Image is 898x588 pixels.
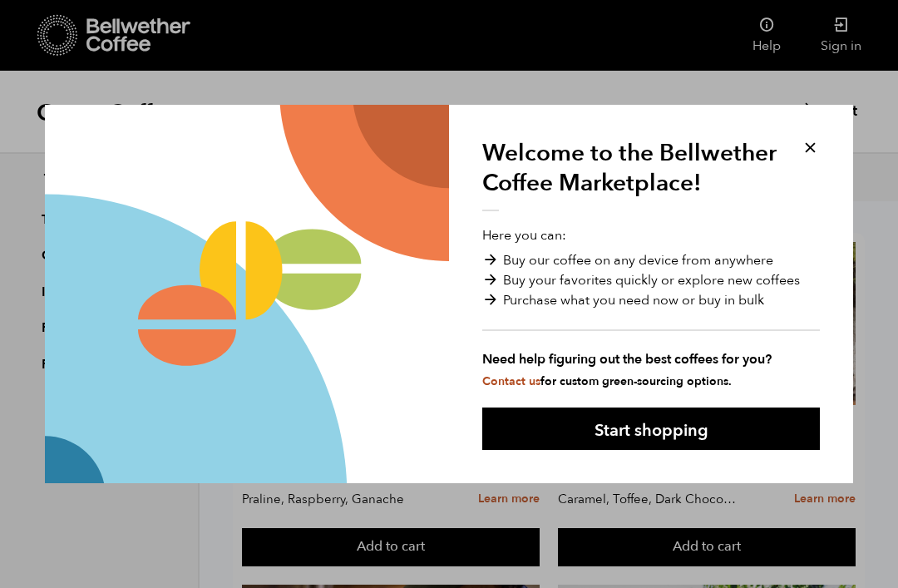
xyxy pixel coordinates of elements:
strong: Need help figuring out the best coffees for you? [482,349,820,369]
a: Contact us [482,373,540,389]
p: Here you can: [482,225,820,390]
small: for custom green-sourcing options. [482,373,732,389]
li: Purchase what you need now or buy in bulk [482,290,820,310]
button: Start shopping [482,408,820,450]
li: Buy your favorites quickly or explore new coffees [482,270,820,290]
h1: Welcome to the Bellwether Coffee Marketplace! [482,138,778,211]
li: Buy our coffee on any device from anywhere [482,250,820,270]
